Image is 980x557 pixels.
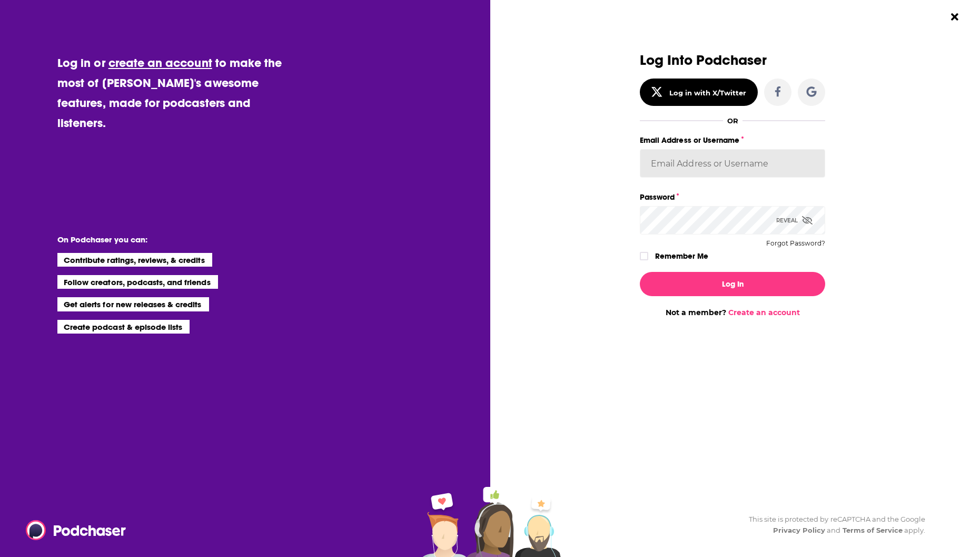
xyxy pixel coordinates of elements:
[773,526,826,534] a: Privacy Policy
[766,240,825,247] button: Forgot Password?
[57,297,209,311] li: Get alerts for new releases & credits
[945,7,965,27] button: Close Button
[727,116,738,125] div: OR
[640,272,825,296] button: Log In
[640,308,825,317] div: Not a member?
[740,514,926,536] div: This site is protected by reCAPTCHA and the Google and apply.
[655,249,708,263] label: Remember Me
[640,79,758,106] button: Log in with X/Twitter
[728,308,800,317] a: Create an account
[108,55,212,70] a: create an account
[776,206,813,234] div: Reveal
[26,520,118,540] a: Podchaser - Follow, Share and Rate Podcasts
[57,320,190,334] li: Create podcast & episode lists
[640,133,825,147] label: Email Address or Username
[669,89,747,97] div: Log in with X/Twitter
[640,149,825,178] input: Email Address or Username
[57,275,218,289] li: Follow creators, podcasts, and friends
[843,526,903,534] a: Terms of Service
[640,53,825,68] h3: Log Into Podchaser
[57,234,268,245] li: On Podchaser you can:
[26,520,127,540] img: Podchaser - Follow, Share and Rate Podcasts
[640,190,825,204] label: Password
[57,253,212,267] li: Contribute ratings, reviews, & credits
